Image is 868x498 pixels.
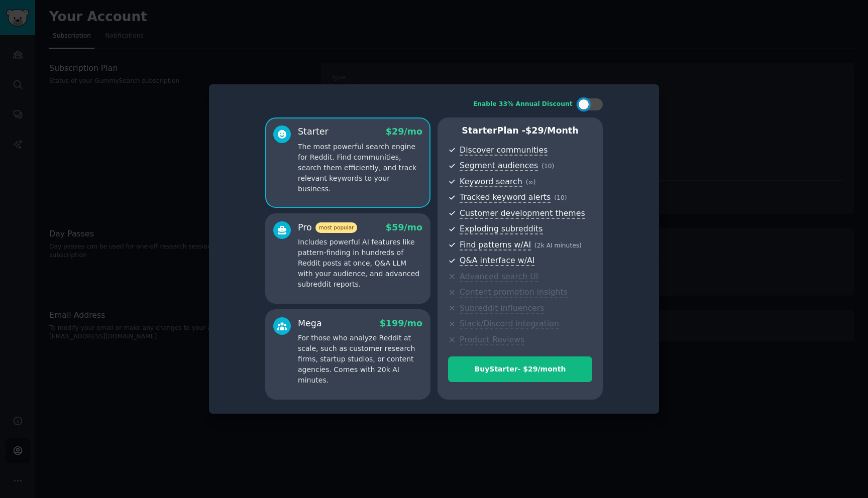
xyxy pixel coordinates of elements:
span: Exploding subreddits [460,224,542,234]
div: Enable 33% Annual Discount [473,100,573,109]
p: For those who analyze Reddit at scale, such as customer research firms, startup studios, or conte... [298,333,422,386]
p: Includes powerful AI features like pattern-finding in hundreds of Reddit posts at once, Q&A LLM w... [298,237,422,290]
span: $ 29 /month [525,126,579,136]
span: Find patterns w/AI [460,240,531,251]
span: $ 199 /mo [380,318,422,328]
p: The most powerful search engine for Reddit. Find communities, search them efficiently, and track ... [298,142,422,194]
span: $ 59 /mo [386,222,422,232]
span: Subreddit influencers [460,303,544,314]
span: Q&A interface w/AI [460,256,534,266]
div: Buy Starter - $ 29 /month [449,364,592,375]
span: Advanced search UI [460,272,538,282]
p: Starter Plan - [448,125,592,137]
div: Mega [298,317,322,330]
button: BuyStarter- $29/month [448,356,592,382]
span: Product Reviews [460,335,524,345]
div: Starter [298,126,329,138]
span: Tracked keyword alerts [460,192,551,203]
span: Customer development themes [460,208,585,219]
span: ( ∞ ) [526,179,536,186]
span: $ 29 /mo [386,127,422,137]
span: Keyword search [460,177,522,187]
span: Segment audiences [460,161,538,171]
span: ( 10 ) [541,163,554,170]
span: Slack/Discord integration [460,319,559,329]
div: Pro [298,221,357,234]
span: most popular [315,222,358,233]
span: ( 10 ) [554,194,567,201]
span: Content promotion insights [460,287,568,298]
span: ( 2k AI minutes ) [534,242,582,249]
span: Discover communities [460,145,548,156]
